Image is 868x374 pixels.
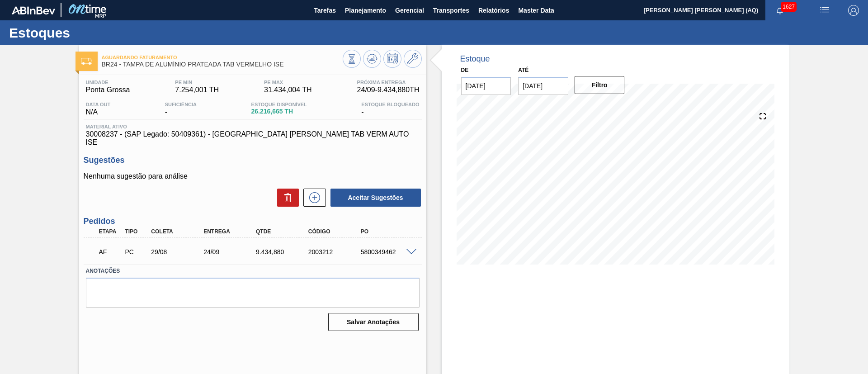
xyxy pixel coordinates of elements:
div: Tipo [123,228,150,235]
label: Até [518,67,528,73]
div: Nova sugestão [299,189,326,207]
img: Logout [848,5,859,16]
span: Estoque Disponível [251,102,307,107]
div: PO [359,228,417,235]
span: Aguardando Faturamento [102,55,343,60]
span: Planejamento [345,5,386,16]
img: userActions [819,5,830,16]
span: Data out [86,102,111,107]
span: Estoque Bloqueado [361,102,419,107]
div: 5800349462 [359,248,417,256]
input: dd/mm/yyyy [518,77,568,95]
span: Unidade [86,80,130,85]
span: Master Data [518,5,554,16]
span: BR24 - TAMPA DE ALUMÍNIO PRATEADA TAB VERMELHO ISE [102,61,343,68]
div: - [359,102,421,116]
div: Estoque [460,54,490,64]
button: Salvar Anotações [328,313,419,331]
label: De [461,67,469,73]
span: 30008237 - (SAP Legado: 50409361) - [GEOGRAPHIC_DATA] [PERSON_NAME] TAB VERM AUTO ISE [86,130,420,147]
div: Qtde [254,228,312,235]
div: 9.434,880 [254,248,312,256]
p: AF [99,248,122,256]
button: Ir ao Master Data / Geral [404,50,422,68]
div: N/A [84,102,113,116]
span: 1627 [781,2,797,12]
div: Aceitar Sugestões [326,188,422,208]
span: Próxima Entrega [357,80,420,85]
button: Filtro [575,76,625,94]
span: 7.254,001 TH [175,86,219,94]
span: Ponta Grossa [86,86,130,94]
img: Ícone [81,58,92,65]
span: 24/09 - 9.434,880 TH [357,86,420,94]
span: Suficiência [165,102,197,107]
span: Gerencial [395,5,424,16]
img: TNhmsLtSVTkK8tSr43FrP2fwEKptu5GPRR3wAAAABJRU5ErkJggg== [12,6,55,14]
div: 2003212 [306,248,365,256]
span: Material ativo [86,124,420,129]
button: Aceitar Sugestões [330,189,421,207]
label: Anotações [86,265,420,278]
div: - [163,102,199,116]
span: 31.434,004 TH [264,86,312,94]
div: 29/08/2025 [149,248,208,256]
span: Tarefas [314,5,336,16]
div: Entrega [201,228,260,235]
span: 26.216,665 TH [251,108,307,115]
div: Aguardando Faturamento [97,242,124,262]
input: dd/mm/yyyy [461,77,511,95]
span: PE MAX [264,80,312,85]
button: Notificações [765,4,794,17]
div: Código [306,228,365,235]
div: Etapa [97,228,124,235]
div: Pedido de Compra [123,248,150,256]
button: Visão Geral dos Estoques [343,50,361,68]
div: Coleta [149,228,208,235]
span: Transportes [433,5,469,16]
div: 24/09/2025 [201,248,260,256]
button: Programar Estoque [383,50,401,68]
span: Relatórios [478,5,509,16]
h1: Estoques [9,28,170,38]
div: Excluir Sugestões [273,189,299,207]
h3: Pedidos [84,217,422,226]
p: Nenhuma sugestão para análise [84,172,422,180]
button: Atualizar Gráfico [363,50,381,68]
span: PE MIN [175,80,219,85]
h3: Sugestões [84,156,422,165]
